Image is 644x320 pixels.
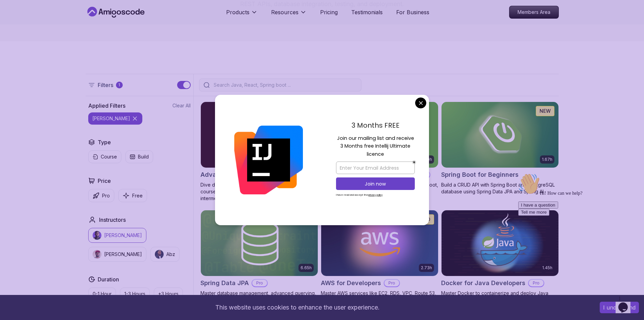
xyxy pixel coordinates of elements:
[172,102,191,109] button: Clear All
[384,280,399,286] p: Pro
[542,157,552,162] p: 1.67h
[104,232,142,239] p: [PERSON_NAME]
[441,182,559,195] p: Build a CRUD API with Spring Boot and PostgreSQL database using Spring Data JPA and Spring AI
[441,290,559,317] p: Master Docker to containerize and deploy Java applications efficiently. From basics to advanced J...
[98,177,111,185] h2: Price
[132,192,143,199] p: Free
[92,115,130,122] p: [PERSON_NAME]
[321,278,381,288] h2: AWS for Developers
[441,102,559,195] a: Spring Boot for Beginners card1.67hNEWSpring Boot for BeginnersBuild a CRUD API with Spring Boot ...
[88,102,125,110] h2: Applied Filters
[226,8,249,16] p: Products
[321,210,438,276] img: AWS for Developers card
[3,3,124,45] div: 👋Hi! How can we help?I have a questionTell me more
[125,150,153,163] button: Build
[3,3,24,24] img: :wave:
[200,290,318,303] p: Master database management, advanced querying, and expert data handling with ease
[88,287,116,300] button: 0-1 Hour
[396,8,429,16] a: For Business
[509,6,558,18] p: Members Area
[98,275,119,283] h2: Duration
[301,265,312,271] p: 6.65h
[200,278,249,288] h2: Spring Data JPA
[120,287,150,300] button: 1-3 Hours
[166,251,175,258] p: Abz
[442,102,558,168] img: Spring Boot for Beginners card
[226,8,258,22] button: Products
[104,251,142,258] p: [PERSON_NAME]
[88,247,146,262] button: instructor img[PERSON_NAME]
[88,150,121,163] button: Course
[3,20,67,25] span: Hi! How can we help?
[321,290,438,310] p: Master AWS services like EC2, RDS, VPC, Route 53, and Docker to deploy and manage scalable cloud ...
[200,182,318,202] p: Dive deep into Spring Boot with our advanced course, designed to take your skills from intermedia...
[88,112,142,125] button: [PERSON_NAME]
[3,38,34,45] button: Tell me more
[124,291,145,297] p: 1-3 Hours
[158,291,178,297] p: +3 Hours
[441,210,559,317] a: Docker for Java Developers card1.45hDocker for Java DevelopersProMaster Docker to containerize an...
[441,278,525,288] h2: Docker for Java Developers
[201,102,318,168] img: Advanced Spring Boot card
[351,8,383,16] a: Testimonials
[321,210,438,310] a: AWS for Developers card2.73hJUST RELEASEDAWS for DevelopersProMaster AWS services like EC2, RDS, ...
[201,210,318,276] img: Spring Data JPA card
[441,170,519,179] h2: Spring Boot for Beginners
[93,291,112,297] p: 0-1 Hour
[3,31,43,38] button: I have a question
[212,82,357,88] input: Search Java, React, Spring boot ...
[98,138,111,146] h2: Type
[99,216,126,224] h2: Instructors
[93,231,101,240] img: instructor img
[93,250,101,259] img: instructor img
[102,192,110,199] p: Pro
[320,8,338,16] a: Pricing
[252,280,267,286] p: Pro
[442,210,558,276] img: Docker for Java Developers card
[88,228,146,243] button: instructor img[PERSON_NAME]
[421,265,432,271] p: 2.73h
[154,287,183,300] button: +3 Hours
[271,8,307,22] button: Resources
[200,102,318,202] a: Advanced Spring Boot card5.18hAdvanced Spring BootProDive deep into Spring Boot with our advanced...
[540,108,551,114] p: NEW
[200,170,268,179] h2: Advanced Spring Boot
[150,247,180,262] button: instructor imgAbz
[118,82,120,88] p: 1
[516,170,637,290] iframe: chat widget
[5,300,590,315] div: This website uses cookies to enhance the user experience.
[616,293,637,313] iframe: chat widget
[88,189,114,202] button: Pro
[155,250,164,259] img: instructor img
[200,210,318,303] a: Spring Data JPA card6.65hNEWSpring Data JPAProMaster database management, advanced querying, and ...
[138,153,149,160] p: Build
[271,8,299,16] p: Resources
[101,153,117,160] p: Course
[98,81,113,89] p: Filters
[118,189,147,202] button: Free
[600,302,639,313] button: Accept cookies
[509,6,559,19] a: Members Area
